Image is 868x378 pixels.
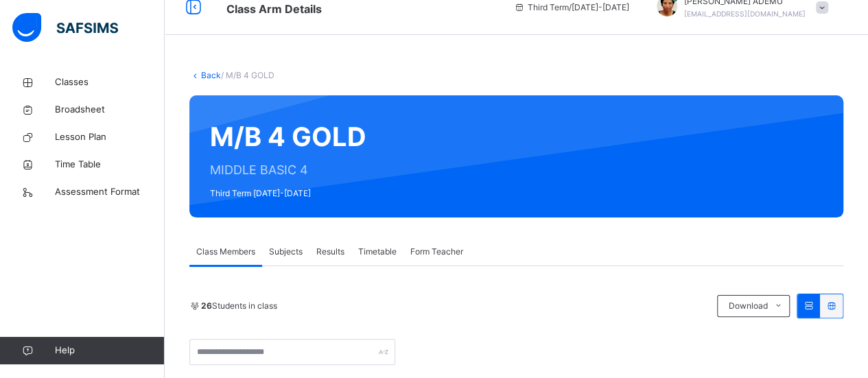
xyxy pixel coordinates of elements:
span: Lesson Plan [55,130,165,144]
span: Assessment Format [55,185,165,199]
img: safsims [12,13,118,42]
span: Download [728,300,767,312]
span: Results [316,246,344,258]
span: Timetable [358,246,397,258]
b: 26 [201,300,212,311]
span: Class Arm Details [226,2,322,16]
span: Form Teacher [410,246,463,258]
span: Broadsheet [55,103,165,117]
span: session/term information [514,1,629,14]
span: Help [55,344,164,357]
span: Subjects [269,246,303,258]
span: Classes [55,75,165,89]
span: Time Table [55,158,165,172]
span: Students in class [201,300,277,312]
span: Third Term [DATE]-[DATE] [210,187,366,200]
span: / M/B 4 GOLD [221,70,274,80]
a: Back [201,70,221,80]
span: Class Members [196,246,255,258]
span: [EMAIL_ADDRESS][DOMAIN_NAME] [684,10,806,18]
